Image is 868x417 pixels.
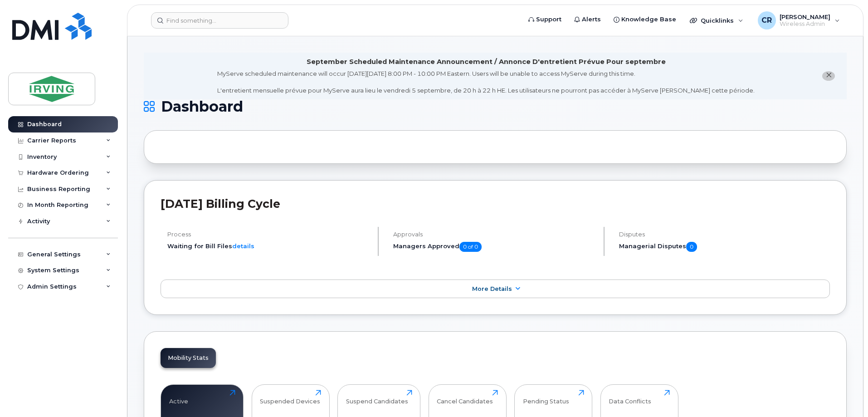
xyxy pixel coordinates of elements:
h4: Approvals [393,231,596,238]
h5: Managerial Disputes [619,242,830,252]
span: 0 [686,242,697,252]
a: details [232,242,254,250]
span: Dashboard [161,100,243,113]
div: MyServe scheduled maintenance will occur [DATE][DATE] 8:00 PM - 10:00 PM Eastern. Users will be u... [217,69,755,95]
div: Data Conflicts [609,390,651,405]
li: Waiting for Bill Files [167,242,370,250]
div: Pending Status [523,390,569,405]
h4: Process [167,231,370,238]
h5: Managers Approved [393,242,596,252]
div: Suspended Devices [260,390,320,405]
button: close notification [822,71,835,81]
h2: [DATE] Billing Cycle [161,197,830,211]
span: More Details [472,285,512,292]
div: Cancel Candidates [437,390,493,405]
div: Active [169,390,188,405]
div: September Scheduled Maintenance Announcement / Annonce D'entretient Prévue Pour septembre [307,57,666,67]
div: Suspend Candidates [346,390,408,405]
span: 0 of 0 [459,242,482,252]
h4: Disputes [619,231,830,238]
